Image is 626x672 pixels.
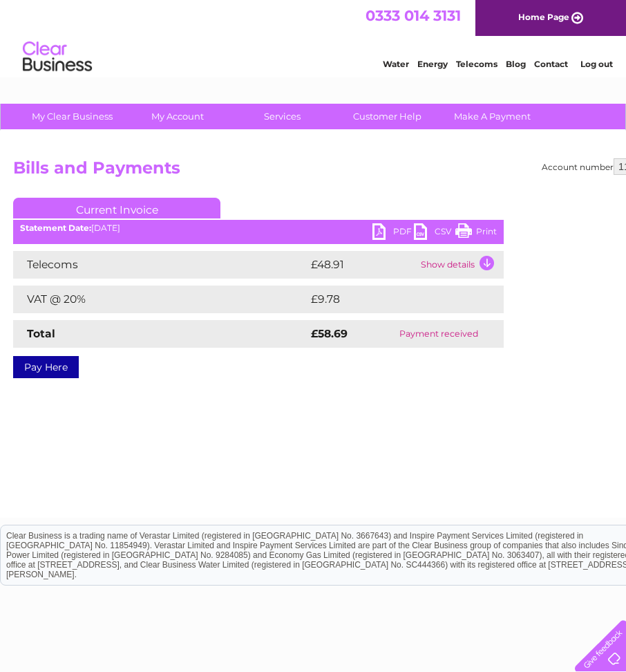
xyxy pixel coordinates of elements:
[580,59,613,69] a: Log out
[13,356,79,378] a: Pay Here
[13,223,504,233] div: [DATE]
[330,104,444,129] a: Customer Help
[417,251,504,279] td: Show details
[27,327,55,340] strong: Total
[20,223,91,233] b: Statement Date:
[456,59,497,69] a: Telecoms
[13,198,220,218] a: Current Invoice
[225,104,339,129] a: Services
[15,104,129,129] a: My Clear Business
[311,327,348,340] strong: £58.69
[13,251,307,279] td: Telecoms
[417,59,448,69] a: Energy
[307,286,472,313] td: £9.78
[307,251,417,279] td: £48.91
[435,104,549,129] a: Make A Payment
[13,286,307,313] td: VAT @ 20%
[120,104,234,129] a: My Account
[383,59,409,69] a: Water
[414,223,455,243] a: CSV
[372,223,414,243] a: PDF
[22,36,93,78] img: logo.png
[506,59,526,69] a: Blog
[534,59,568,69] a: Contact
[455,223,497,243] a: Print
[374,320,504,348] td: Payment received
[366,7,461,24] a: 0333 014 3131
